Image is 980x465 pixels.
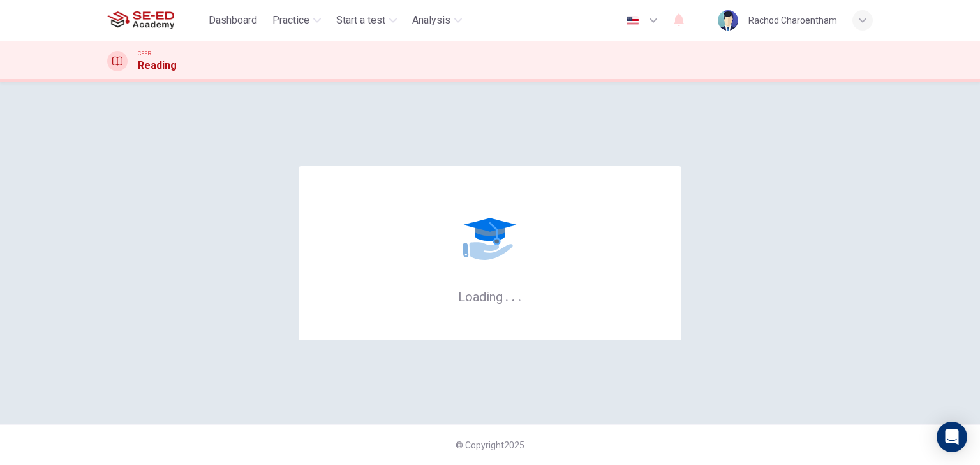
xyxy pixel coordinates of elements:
[511,285,516,306] h6: .
[748,13,837,28] div: Rachod Charoentham
[718,10,738,31] img: Profile picture
[107,8,174,33] img: SE-ED Academy logo
[204,9,262,32] button: Dashboard
[331,9,402,32] button: Start a test
[517,285,522,306] h6: .
[138,58,177,73] h1: Reading
[458,288,522,304] h6: Loading
[407,9,467,32] button: Analysis
[412,13,450,28] span: Analysis
[456,440,524,450] span: © Copyright 2025
[267,9,326,32] button: Practice
[625,16,641,25] img: en
[937,422,967,452] div: Open Intercom Messenger
[336,13,385,28] span: Start a test
[272,13,309,28] span: Practice
[138,49,151,58] span: CEFR
[107,8,204,33] a: SE-ED Academy logo
[505,285,509,306] h6: .
[209,13,257,28] span: Dashboard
